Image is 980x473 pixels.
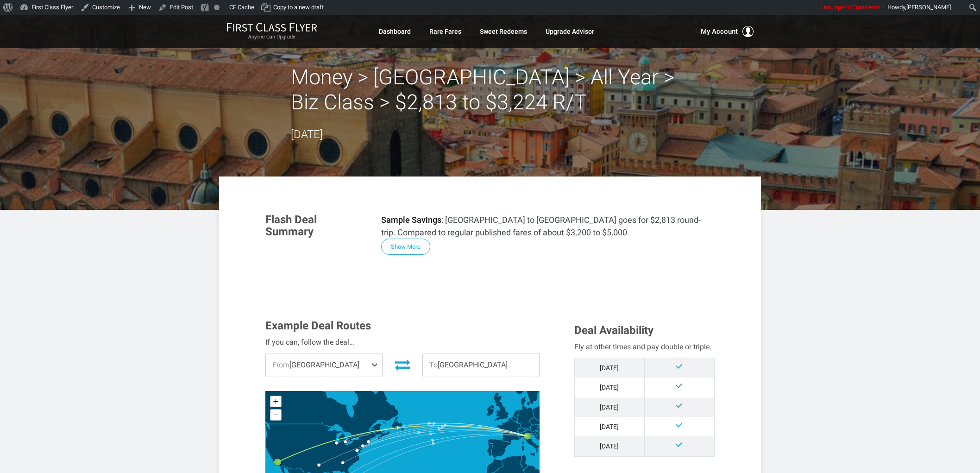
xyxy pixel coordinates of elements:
button: Show More [381,239,430,255]
path: Slovenia [532,430,538,434]
path: Denmark [521,396,530,406]
a: Dashboard [379,23,411,40]
path: Luxembourg [516,421,517,423]
g: Washington DC [355,449,363,453]
g: Bologna [524,432,537,440]
path: Italy [519,429,541,457]
path: Germany [517,405,535,429]
g: Los Angeles [274,459,288,466]
td: [DATE] [574,358,644,378]
g: Chicago [335,441,343,445]
span: My Account [701,26,738,37]
path: Portugal [487,442,493,456]
span: From [272,360,289,369]
p: : [GEOGRAPHIC_DATA] to [GEOGRAPHIC_DATA] goes for $2,813 round-trip. Compared to regular publishe... [381,214,715,239]
path: Austria [524,424,538,431]
span: Example Deal Routes [265,319,371,332]
path: Ireland [486,405,494,416]
a: First Class FlyerAnyone Can Upgrade [226,22,317,41]
td: [DATE] [574,378,644,397]
span: [GEOGRAPHIC_DATA] [266,353,382,377]
g: Boston [367,440,375,444]
span: Unsuspend Transients [821,4,880,11]
h2: Money > [GEOGRAPHIC_DATA] > All Year > Biz Class > $2,813 to $3,224 R/T [291,65,689,115]
td: [DATE] [574,417,644,436]
img: First Class Flyer [226,22,317,32]
path: Switzerland [517,428,526,433]
path: Tunisia [520,455,528,471]
h3: Flash Deal Summary [265,214,367,238]
button: Invert Route Direction [389,354,415,375]
button: My Account [701,26,754,37]
g: Dallas [317,463,325,467]
a: Rare Fares [429,23,461,40]
span: [PERSON_NAME] [906,4,951,11]
div: If you can, follow the deal… [265,336,540,348]
time: [DATE] [291,128,323,141]
small: Anyone Can Upgrade [226,34,317,40]
path: Czech Republic [529,418,542,425]
g: Detroit [344,440,352,444]
a: Sweet Redeems [480,23,527,40]
span: Deal Availability [574,324,653,337]
g: Atlanta [341,461,349,465]
span: [GEOGRAPHIC_DATA] [423,353,539,377]
span: To [429,360,438,369]
path: Slovakia [538,423,549,428]
path: Netherlands [512,410,520,419]
td: [DATE] [574,397,644,417]
strong: Sample Savings [381,215,441,225]
path: France [497,418,524,445]
a: Upgrade Advisor [546,23,594,40]
path: Spain [488,439,512,458]
div: Fly at other times and pay double or triple. [574,341,715,353]
path: Belgium [510,416,517,423]
path: United Kingdom [491,392,509,421]
td: [DATE] [574,436,644,456]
